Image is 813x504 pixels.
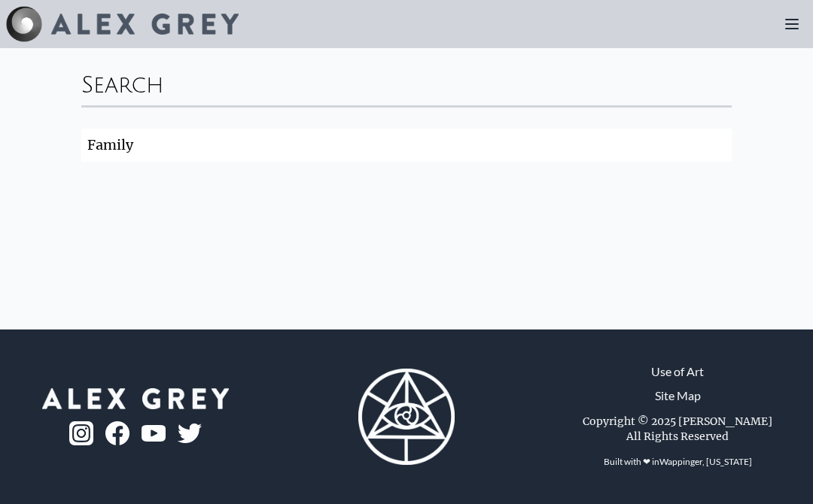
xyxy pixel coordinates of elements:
input: Search... [81,129,732,162]
img: ig-logo.png [69,421,93,445]
div: Search [81,60,732,105]
div: Copyright © 2025 [PERSON_NAME] [583,414,772,429]
img: twitter-logo.png [178,424,202,443]
img: youtube-logo.png [142,425,166,442]
a: Wappinger, [US_STATE] [659,456,752,467]
img: fb-logo.png [105,421,129,445]
div: All Rights Reserved [626,429,729,444]
div: Built with ❤ in [598,450,758,474]
a: Site Map [655,387,701,405]
a: Use of Art [651,363,704,381]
